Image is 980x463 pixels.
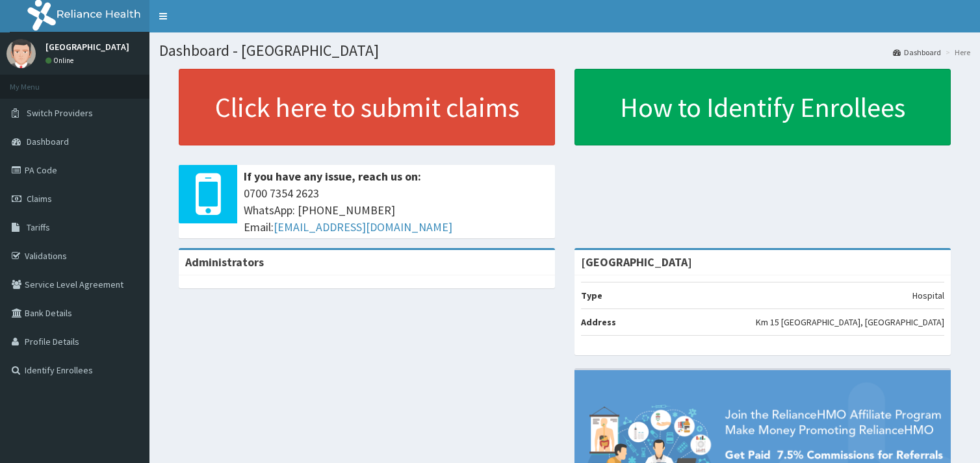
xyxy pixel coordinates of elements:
b: Address [581,316,616,328]
span: Claims [27,193,52,205]
img: User Image [6,39,36,68]
p: [GEOGRAPHIC_DATA] [45,42,129,51]
a: How to Identify Enrollees [574,69,951,145]
b: If you have any issue, reach us on: [244,169,421,184]
span: Dashboard [27,136,69,147]
span: 0700 7354 2623 WhatsApp: [PHONE_NUMBER] Email: [244,185,548,235]
p: Hospital [912,289,944,302]
span: Switch Providers [27,107,93,119]
b: Type [581,290,602,301]
li: Here [942,47,970,58]
a: Click here to submit claims [179,69,555,145]
b: Administrators [185,255,264,269]
span: Tariffs [27,221,50,233]
strong: [GEOGRAPHIC_DATA] [581,255,692,269]
a: Online [45,56,77,65]
h1: Dashboard - [GEOGRAPHIC_DATA] [159,42,970,59]
a: [EMAIL_ADDRESS][DOMAIN_NAME] [274,219,452,234]
a: Dashboard [893,47,941,58]
p: Km 15 [GEOGRAPHIC_DATA], [GEOGRAPHIC_DATA] [756,316,944,329]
